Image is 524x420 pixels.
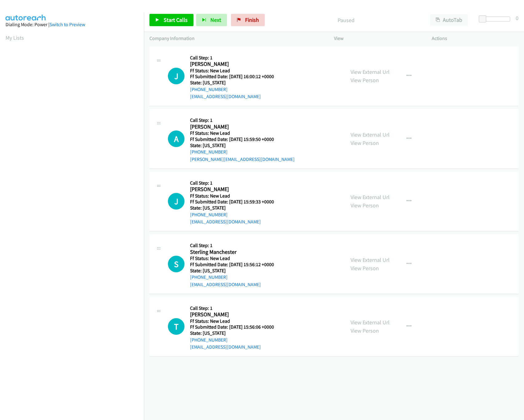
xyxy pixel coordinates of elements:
h5: Ff Status: New Lead [190,318,282,324]
h5: Ff Submitted Date: [DATE] 15:56:06 +0000 [190,324,282,330]
a: [PHONE_NUMBER] [190,149,228,155]
a: [EMAIL_ADDRESS][DOMAIN_NAME] [190,94,261,99]
h1: J [168,68,185,84]
a: View Person [351,139,379,146]
span: Start Calls [164,16,188,23]
a: [EMAIL_ADDRESS][DOMAIN_NAME] [190,219,261,225]
h5: Call Step: 1 [190,242,282,249]
a: [PERSON_NAME][EMAIL_ADDRESS][DOMAIN_NAME] [190,156,295,162]
a: View External Url [351,68,390,75]
h5: Call Step: 1 [190,180,282,186]
span: Next [210,16,221,23]
a: [PHONE_NUMBER] [190,274,228,280]
h5: Ff Status: New Lead [190,193,282,199]
a: View External Url [351,131,390,138]
p: Paused [273,16,419,24]
a: [EMAIL_ADDRESS][DOMAIN_NAME] [190,282,261,287]
h5: Ff Submitted Date: [DATE] 15:56:12 +0000 [190,262,282,268]
a: Finish [231,14,265,26]
h2: [PERSON_NAME] [190,123,282,130]
div: The call is yet to be attempted [168,68,185,84]
h1: J [168,193,185,210]
h5: State: [US_STATE] [190,268,282,274]
h5: State: [US_STATE] [190,80,282,86]
h2: Sterling Manchester [190,249,282,256]
h1: A [168,130,185,147]
a: View External Url [351,319,390,326]
h1: S [168,256,185,272]
div: The call is yet to be attempted [168,130,185,147]
h5: Call Step: 1 [190,55,282,61]
h1: T [168,318,185,335]
h5: Call Step: 1 [190,305,282,311]
p: Actions [432,35,518,42]
a: [PHONE_NUMBER] [190,337,228,343]
h2: [PERSON_NAME] [190,311,282,318]
iframe: Dialpad [6,47,144,340]
a: Start Calls [149,14,193,26]
h2: [PERSON_NAME] [190,186,282,193]
h5: Ff Submitted Date: [DATE] 15:59:33 +0000 [190,199,282,205]
div: Delay between calls (in seconds) [482,17,510,22]
div: Dialing Mode: Power | [6,21,138,28]
a: View External Url [351,256,390,263]
button: AutoTab [430,14,468,26]
h5: Ff Submitted Date: [DATE] 16:00:12 +0000 [190,74,282,80]
span: Finish [245,16,259,23]
a: View Person [351,327,379,334]
div: The call is yet to be attempted [168,256,185,272]
div: 0 [516,14,518,22]
h5: Ff Status: New Lead [190,130,295,136]
div: The call is yet to be attempted [168,193,185,210]
button: Next [196,14,227,26]
h5: Ff Submitted Date: [DATE] 15:59:50 +0000 [190,136,295,142]
p: Company Information [149,35,323,42]
h5: State: [US_STATE] [190,142,295,149]
h5: State: [US_STATE] [190,330,282,336]
h5: Call Step: 1 [190,117,295,123]
a: [EMAIL_ADDRESS][DOMAIN_NAME] [190,344,261,350]
a: [PHONE_NUMBER] [190,212,228,218]
h5: Ff Status: New Lead [190,255,282,262]
a: My Lists [6,34,24,41]
a: View Person [351,77,379,84]
a: View Person [351,202,379,209]
a: [PHONE_NUMBER] [190,86,228,92]
div: The call is yet to be attempted [168,318,185,335]
h5: State: [US_STATE] [190,205,282,211]
a: View Person [351,265,379,272]
p: View [334,35,421,42]
a: View External Url [351,194,390,201]
h2: [PERSON_NAME] [190,61,282,68]
h5: Ff Status: New Lead [190,68,282,74]
a: Switch to Preview [50,22,85,27]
